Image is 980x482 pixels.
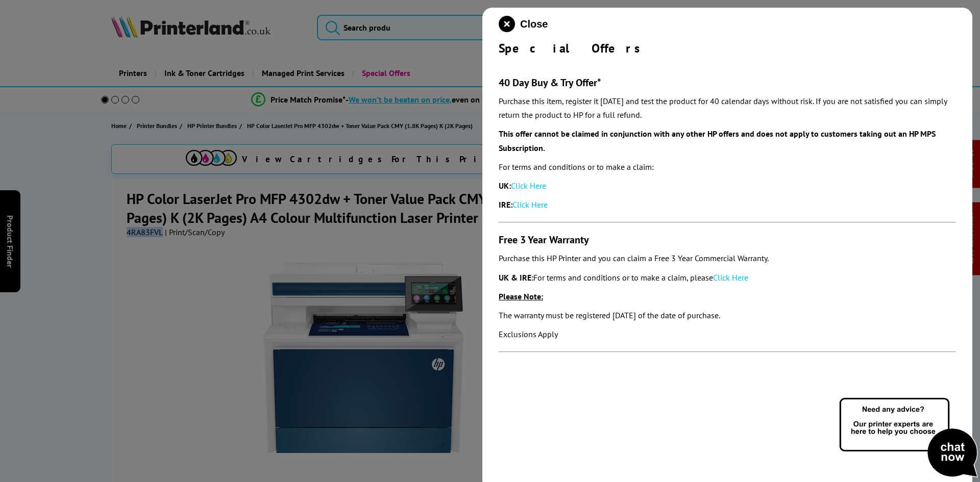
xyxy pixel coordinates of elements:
img: Open Live Chat window [837,396,980,480]
h3: Free 3 Year Warranty [499,233,956,246]
a: Click Here [512,199,548,210]
strong: Please Note: [499,291,543,301]
strong: UK: [499,181,511,191]
em: Exclusions Apply [499,329,558,339]
div: Special Offers [499,40,956,56]
h3: 40 Day Buy & Try Offer* [499,76,956,89]
strong: IRE: [499,199,512,210]
p: For terms and conditions or to make a claim: [499,160,956,174]
p: Purchase this HP Printer and you can claim a Free 3 Year Commercial Warranty. [499,251,956,265]
strong: This offer cannot be claimed in conjunction with any other HP offers and does not apply to custom... [499,129,936,153]
strong: UK & IRE: [499,272,533,283]
span: Close [520,18,548,30]
a: Click Here [713,272,748,283]
a: Click Here [511,181,546,191]
em: The warranty must be registered [DATE] of the date of purchase. [499,310,720,320]
button: close modal [499,16,548,32]
p: Purchase this item, register it [DATE] and test the product for 40 calendar days without risk. If... [499,94,956,122]
p: For terms and conditions or to make a claim, please [499,271,956,285]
